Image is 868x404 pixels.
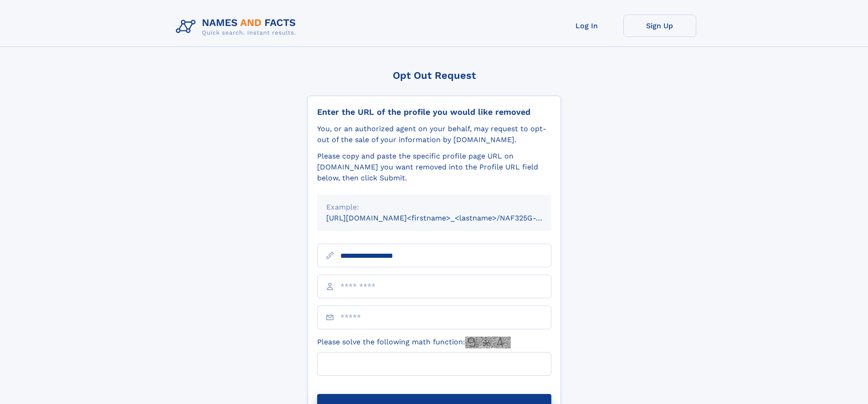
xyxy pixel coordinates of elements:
div: You, or an authorized agent on your behalf, may request to opt-out of the sale of your informatio... [317,123,551,145]
div: Enter the URL of the profile you would like removed [317,107,551,117]
a: Log In [550,15,623,37]
small: [URL][DOMAIN_NAME]<firstname>_<lastname>/NAF325G-xxxxxxxx [326,214,569,222]
label: Please solve the following math function: [317,337,511,348]
a: Sign Up [623,15,696,37]
div: Example: [326,202,542,213]
div: Opt Out Request [308,70,561,81]
div: Please copy and paste the specific profile page URL on [DOMAIN_NAME] you want removed into the Pr... [317,151,551,184]
img: Logo Names and Facts [172,15,303,39]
